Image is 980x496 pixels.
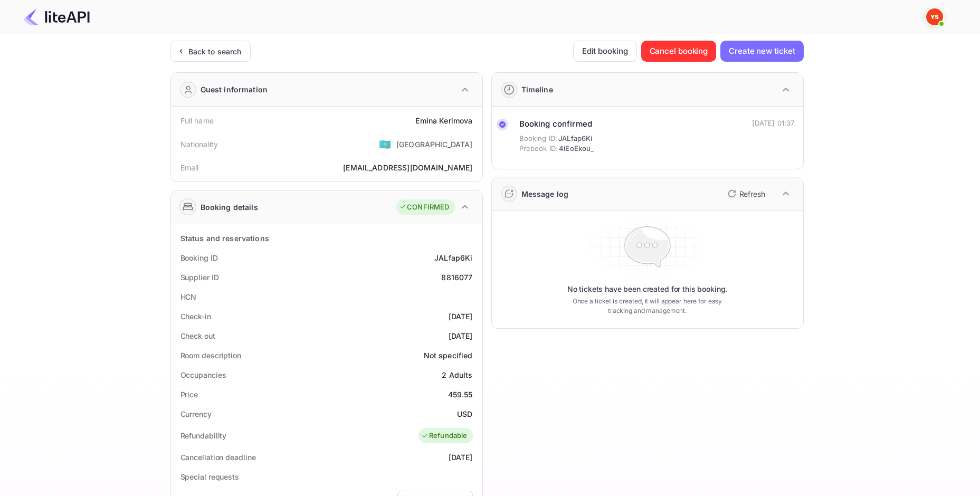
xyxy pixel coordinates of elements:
[449,330,473,341] div: [DATE]
[721,185,769,202] button: Refresh
[180,350,241,361] div: Room description
[421,431,468,441] div: Refundable
[23,8,90,25] img: LiteAPI Logo
[564,297,731,316] p: Once a ticket is created, it will appear here for easy tracking and management.
[180,408,212,419] div: Currency
[521,188,569,199] div: Message log
[180,452,256,463] div: Cancellation deadline
[180,291,197,302] div: HCN
[449,452,473,463] div: [DATE]
[180,311,211,322] div: Check-in
[573,41,637,62] button: Edit booking
[519,118,594,130] div: Booking confirmed
[180,389,198,400] div: Price
[720,41,803,62] button: Create new ticket
[441,272,472,283] div: 8816077
[180,369,226,380] div: Occupancies
[396,139,473,150] div: [GEOGRAPHIC_DATA]
[457,408,472,419] div: USD
[519,144,558,154] span: Prebook ID:
[343,162,472,173] div: [EMAIL_ADDRESS][DOMAIN_NAME]
[434,252,472,263] div: JALfap6Ki
[201,202,258,213] div: Booking details
[519,133,558,144] span: Booking ID:
[424,350,473,361] div: Not specified
[188,46,242,57] div: Back to search
[180,471,239,482] div: Special requests
[201,84,268,95] div: Guest information
[180,272,219,283] div: Supplier ID
[180,430,227,441] div: Refundability
[739,188,765,199] p: Refresh
[399,202,449,213] div: CONFIRMED
[379,135,391,154] span: United States
[926,8,943,25] img: Yandex Support
[448,389,473,400] div: 459.55
[415,115,472,126] div: Emina Kerimova
[752,118,795,129] div: [DATE] 01:37
[180,115,214,126] div: Full name
[442,369,472,380] div: 2 Adults
[180,139,218,150] div: Nationality
[567,284,728,294] p: No tickets have been created for this booking.
[180,233,269,244] div: Status and reservations
[449,311,473,322] div: [DATE]
[559,144,594,154] span: 4iEoEkou_
[558,133,592,144] span: JALfap6Ki
[180,162,199,173] div: Email
[180,330,215,341] div: Check out
[521,84,553,95] div: Timeline
[641,41,717,62] button: Cancel booking
[180,252,218,263] div: Booking ID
